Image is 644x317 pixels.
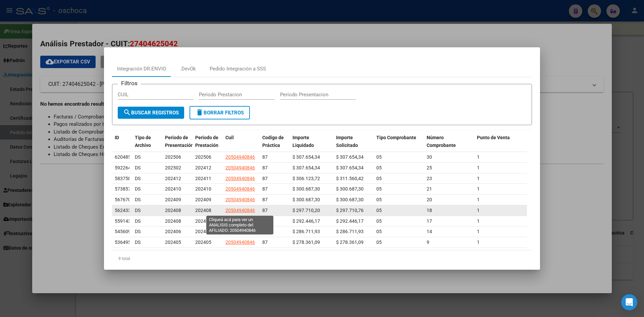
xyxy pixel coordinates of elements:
[165,176,181,181] span: 202412
[262,240,268,245] span: 87
[135,208,141,213] span: DS
[477,197,480,202] span: 1
[477,240,480,245] span: 1
[135,240,141,245] span: DS
[135,197,141,202] span: DS
[336,186,364,192] span: $ 300.687,30
[336,135,358,148] span: Importe Solicitado
[195,176,211,181] span: 202411
[292,229,320,234] span: $ 286.711,93
[376,218,382,224] span: 05
[196,108,204,116] mat-icon: delete
[195,135,218,148] span: Periodo de Prestación
[117,65,166,73] div: Integración DR.ENVIO
[123,108,131,116] mat-icon: search
[135,165,141,170] span: DS
[427,176,432,181] span: 23
[376,154,382,160] span: 05
[115,229,131,234] span: 545609
[193,130,223,160] datatable-header-cell: Periodo de Prestación
[336,240,364,245] span: $ 278.361,09
[115,240,131,245] span: 536495
[135,186,141,192] span: DS
[196,110,244,116] span: Borrar Filtros
[477,176,480,181] span: 1
[292,135,314,148] span: Importe Liquidado
[165,135,194,148] span: Periodo de Presentación
[427,186,432,192] span: 21
[195,240,211,245] span: 202405
[336,218,364,224] span: $ 292.446,17
[118,79,141,88] h3: Filtros
[165,240,181,245] span: 202405
[427,197,432,202] span: 20
[260,130,290,160] datatable-header-cell: Codigo de Práctica
[477,186,480,192] span: 1
[336,208,364,213] span: $ 297.710,76
[115,135,119,140] span: ID
[477,208,480,213] span: 1
[262,229,268,234] span: 87
[262,218,268,224] span: 87
[225,197,255,202] span: 20504940846
[115,154,131,160] span: 620485
[180,65,196,73] div: .DevOk
[292,154,320,160] span: $ 307.654,34
[336,197,364,202] span: $ 300.687,30
[336,165,364,170] span: $ 307.654,34
[477,165,480,170] span: 1
[262,197,268,202] span: 87
[525,130,575,160] datatable-header-cell: Número Envío ARCA
[427,165,432,170] span: 25
[424,130,474,160] datatable-header-cell: Número Comprobante
[427,208,432,213] span: 18
[165,218,181,224] span: 202408
[165,208,181,213] span: 202408
[115,218,131,224] span: 559143
[262,208,268,213] span: 87
[195,229,211,234] span: 202406
[376,208,382,213] span: 05
[162,130,193,160] datatable-header-cell: Periodo de Presentación
[195,197,211,202] span: 202409
[135,135,151,148] span: Tipo de Archivo
[336,154,364,160] span: $ 307.654,34
[225,208,255,213] span: 20504940846
[135,176,141,181] span: DS
[427,135,456,148] span: Número Comprobante
[292,197,320,202] span: $ 300.687,30
[376,176,382,181] span: 05
[210,65,266,73] div: Pedido Integración a SSS
[135,154,141,160] span: DS
[477,229,480,234] span: 1
[427,154,432,160] span: 30
[115,208,131,213] span: 562433
[195,218,211,224] span: 202407
[262,135,284,148] span: Codigo de Práctica
[333,130,374,160] datatable-header-cell: Importe Solicitado
[195,154,211,160] span: 202506
[262,154,268,160] span: 87
[115,165,131,170] span: 592264
[225,218,255,224] span: 20504940846
[336,229,364,234] span: $ 286.711,93
[376,135,416,140] span: Tipo Comprobante
[292,218,320,224] span: $ 292.446,17
[112,250,532,267] div: 9 total
[477,154,480,160] span: 1
[165,197,181,202] span: 202409
[262,186,268,192] span: 87
[292,208,320,213] span: $ 297.710,20
[225,186,255,192] span: 20504940846
[225,135,234,140] span: Cuil
[225,240,255,245] span: 20504940846
[165,165,181,170] span: 202502
[223,130,260,160] datatable-header-cell: Cuil
[376,165,382,170] span: 05
[474,130,525,160] datatable-header-cell: Punto de Venta
[190,106,250,119] button: Borrar Filtros
[376,197,382,202] span: 05
[165,186,181,192] span: 202410
[292,176,320,181] span: $ 306.123,72
[427,218,432,224] span: 17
